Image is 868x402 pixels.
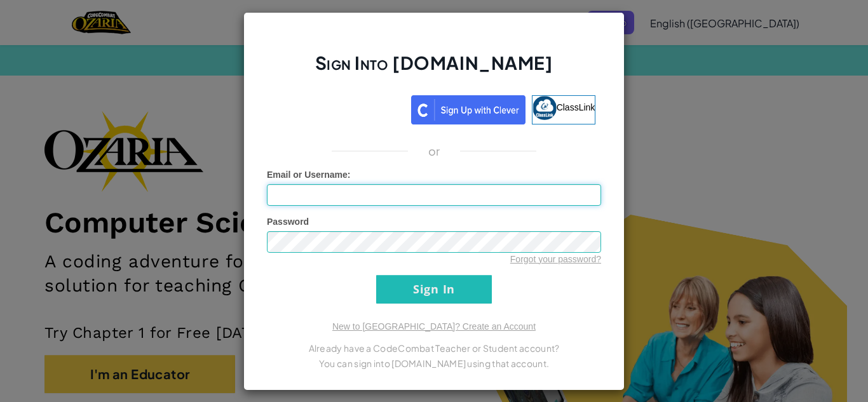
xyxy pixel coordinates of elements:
[411,95,526,124] img: clever_sso_button@2x.png
[267,217,309,227] span: Password
[376,275,492,304] input: Sign In
[428,144,440,159] p: or
[557,102,595,112] span: ClassLink
[267,168,351,181] label: :
[532,96,557,120] img: classlink-logo-small.png
[267,170,348,180] span: Email or Username
[267,51,601,88] h2: Sign Into [DOMAIN_NAME]
[332,321,536,332] a: New to [GEOGRAPHIC_DATA]? Create an Account
[510,254,601,264] a: Forgot your password?
[267,340,601,356] p: Already have a CodeCombat Teacher or Student account?
[267,356,601,371] p: You can sign into [DOMAIN_NAME] using that account.
[266,94,411,122] iframe: Botón de Acceder con Google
